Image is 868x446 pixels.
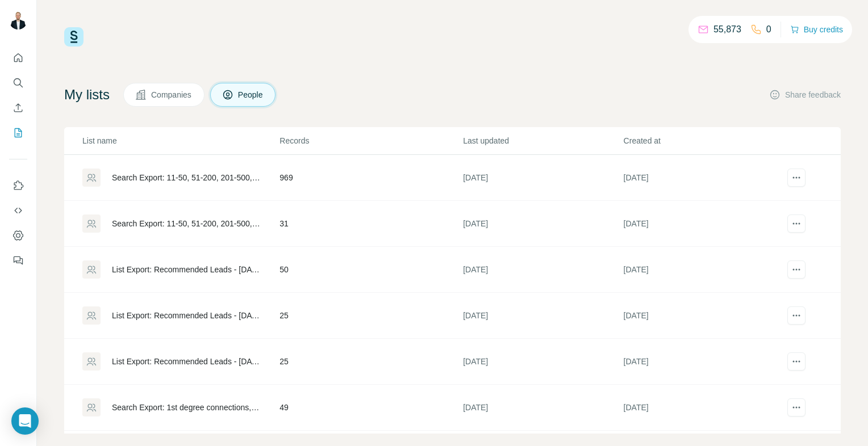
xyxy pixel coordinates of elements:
[787,352,806,371] button: actions
[9,48,27,68] button: Quick start
[787,306,806,325] button: actions
[623,155,783,201] td: [DATE]
[462,247,623,293] td: [DATE]
[279,247,462,293] td: 50
[624,135,783,146] p: Created at
[9,225,27,246] button: Dashboard
[112,264,260,275] div: List Export: Recommended Leads - [DATE] 05:14
[238,89,264,100] span: People
[112,356,260,367] div: List Export: Recommended Leads - [DATE] 05:12
[623,201,783,247] td: [DATE]
[462,201,623,247] td: [DATE]
[9,175,27,196] button: Use Surfe on LinkedIn
[279,201,462,247] td: 31
[112,310,260,321] div: List Export: Recommended Leads - [DATE] 05:13
[279,339,462,385] td: 25
[9,98,27,118] button: Enrich CSV
[766,23,771,36] p: 0
[787,260,806,279] button: actions
[462,293,623,339] td: [DATE]
[462,155,623,201] td: [DATE]
[9,200,27,221] button: Use Surfe API
[151,89,193,100] span: Companies
[112,218,260,229] div: Search Export: 11-50, 51-200, 201-500, 501-1000, [GEOGRAPHIC_DATA], Operations, Director, [GEOGRA...
[790,22,843,37] button: Buy credits
[9,73,27,93] button: Search
[463,135,622,146] p: Last updated
[9,123,27,143] button: My lists
[64,27,84,47] img: Surfe Logo
[623,247,783,293] td: [DATE]
[279,385,462,431] td: 49
[623,385,783,431] td: [DATE]
[787,169,806,187] button: actions
[462,339,623,385] td: [DATE]
[64,86,110,104] h4: My lists
[769,89,841,100] button: Share feedback
[623,293,783,339] td: [DATE]
[279,135,462,146] p: Records
[11,407,39,435] div: Open Intercom Messenger
[9,11,27,30] img: Avatar
[82,135,278,146] p: List name
[623,339,783,385] td: [DATE]
[279,293,462,339] td: 25
[462,385,623,431] td: [DATE]
[112,402,260,413] div: Search Export: 1st degree connections, [PERSON_NAME] - [DATE] 07:34
[9,250,27,271] button: Feedback
[713,23,741,36] p: 55,873
[279,155,462,201] td: 969
[787,398,806,416] button: actions
[787,214,806,233] button: actions
[112,172,260,183] div: Search Export: 11-50, 51-200, 201-500, 501-1000, [GEOGRAPHIC_DATA], Software Development - [DATE]...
